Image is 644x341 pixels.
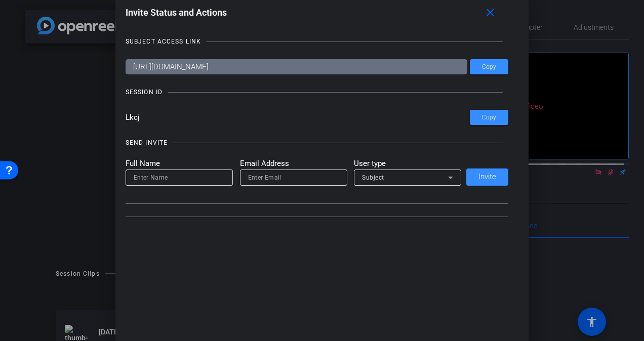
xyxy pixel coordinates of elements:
div: SUBJECT ACCESS LINK [126,36,201,47]
input: Enter Name [134,172,225,184]
button: Copy [470,59,508,74]
div: SEND INVITE [126,138,168,148]
div: SESSION ID [126,87,163,97]
span: Subject [362,174,384,181]
mat-label: Email Address [240,158,347,169]
div: Invite Status and Actions [126,4,509,22]
mat-icon: close [484,7,497,19]
span: Copy [482,63,496,71]
input: Enter Email [248,172,339,184]
openreel-title-line: SUBJECT ACCESS LINK [126,36,509,47]
openreel-title-line: SEND INVITE [126,138,509,148]
openreel-title-line: SESSION ID [126,87,509,97]
mat-label: User type [354,158,461,169]
mat-label: Full Name [126,158,233,169]
button: Copy [470,110,508,125]
span: Copy [482,114,496,121]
